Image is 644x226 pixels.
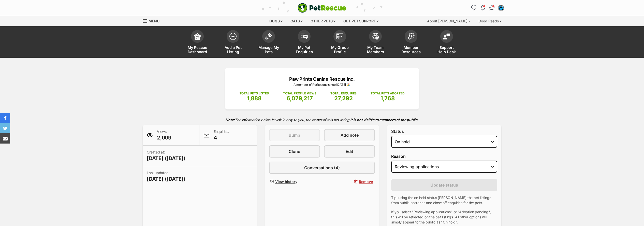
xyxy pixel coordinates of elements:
[407,33,415,40] img: member-resources-icon-8e73f808a243e03378d46382f2149f9095a855e16c252ad45f914b54edf8863c.svg
[470,4,478,12] a: Favourites
[149,19,159,23] span: Menu
[391,154,497,159] label: Reason
[257,45,280,54] span: Manage My Pets
[283,91,316,96] p: TOTAL PROFILE VIEWS
[489,5,495,10] img: chat-41dd97257d64d25036548639549fe6c8038ab92f7586957e7f3b1b290dea8141.svg
[346,148,353,154] span: Edit
[324,129,375,141] a: Add note
[336,33,343,39] img: group-profile-icon-3fa3cf56718a62981997c0bc7e787c4b2cf8bcc04b72c1350f741eb67cf2f40e.svg
[470,4,505,12] ul: Account quick links
[435,45,458,54] span: Support Help Desk
[391,129,497,134] label: Status
[307,16,339,26] div: Other pets
[240,91,269,96] p: TOTAL PETS LISTED
[488,4,496,12] a: Conversations
[304,165,340,171] span: Conversations (4)
[334,95,353,102] span: 27,292
[341,132,359,138] span: Add note
[340,16,382,26] div: Get pet support
[293,45,316,54] span: My Pet Enquiries
[147,175,185,182] span: [DATE] ([DATE])
[194,33,201,40] img: dashboard-icon-eb2f2d2d3e046f16d808141f083e7271f6b2e854fb5c12c21221c1fb7104beca.svg
[269,178,320,185] a: View history
[225,118,235,122] strong: Note:
[298,3,346,13] img: logo-e224e6f780fb5917bec1dbf3a21bbac754714ae5b6737aabdf751b685950b380.svg
[298,3,346,13] a: PetRescue
[391,195,497,205] p: Tip: using the on hold status [PERSON_NAME] the pet listings from public searches and close off e...
[481,5,485,10] img: notifications-46538b983faf8c2785f20acdc204bb7945ddae34d4c08c2a6579f10ce5e182be.svg
[147,150,185,162] p: Created at:
[497,4,505,12] button: My account
[359,179,373,184] span: Remove
[287,16,306,26] div: Cats
[324,178,375,185] button: Remove
[147,155,185,162] span: [DATE] ([DATE])
[358,27,393,58] a: My Team Members
[269,162,375,174] a: Conversations (4)
[269,129,320,141] button: Bump
[372,33,379,40] img: team-members-icon-5396bd8760b3fe7c0b43da4ab00e1e3bb1a5d9ba89233759b79545d2d3fc5d0d.svg
[364,45,387,54] span: My Team Members
[186,45,209,54] span: My Rescue Dashboard
[214,134,229,141] span: 4
[222,45,244,54] span: Add a Pet Listing
[391,209,497,225] p: If you select "Reviewing applications" or "Adoption pending", this will be reflected on the pet l...
[275,179,297,184] span: View history
[330,91,357,96] p: TOTAL ENQUIRIES
[286,27,322,58] a: My Pet Enquiries
[301,34,308,39] img: pet-enquiries-icon-7e3ad2cf08bfb03b45e93fb7055b45f3efa6380592205ae92323e6603595dc1f.svg
[391,179,497,191] button: Update status
[475,16,505,26] div: Good Reads
[232,76,412,82] p: Paw Prints Canine Rescue Inc.
[443,33,450,39] img: help-desk-icon-fdf02630f3aa405de69fd3d07c3f3aa587a6932b1a1747fa1d2bba05be0121f9.svg
[328,45,351,54] span: My Group Profile
[289,148,300,154] span: Clone
[180,27,215,58] a: My Rescue Dashboard
[247,95,261,102] span: 1,888
[499,5,504,10] img: Lisa Green profile pic
[423,16,474,26] div: About [PERSON_NAME]
[324,145,375,158] a: Edit
[157,134,171,141] span: 2,009
[269,145,320,158] a: Clone
[287,95,313,102] span: 6,079,217
[400,45,422,54] span: Member Resources
[380,95,395,102] span: 1,768
[147,170,185,182] p: Last updated:
[393,27,429,58] a: Member Resources
[322,27,358,58] a: My Group Profile
[371,91,404,96] p: TOTAL PETS ADOPTED
[143,115,501,125] p: The information below is visible only to you, the owner of this pet listing.
[157,129,171,141] p: Views:
[215,27,251,58] a: Add a Pet Listing
[232,82,412,87] p: A member of PetRescue since [DATE] 🎉
[229,33,237,40] img: add-pet-listing-icon-0afa8454b4691262ce3f59096e99ab1cd57d4a30225e0717b998d2c9b9846f56.svg
[214,129,229,141] p: Enquiries:
[429,27,464,58] a: Support Help Desk
[479,4,487,12] button: Notifications
[265,33,272,40] img: manage-my-pets-icon-02211641906a0b7f246fdf0571729dbe1e7629f14944591b6c1af311fb30b64b.svg
[266,16,286,26] div: Dogs
[350,118,419,122] strong: It is not visible to members of the public.
[289,132,300,138] span: Bump
[143,16,163,25] a: Menu
[251,27,286,58] a: Manage My Pets
[430,182,458,188] span: Update status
